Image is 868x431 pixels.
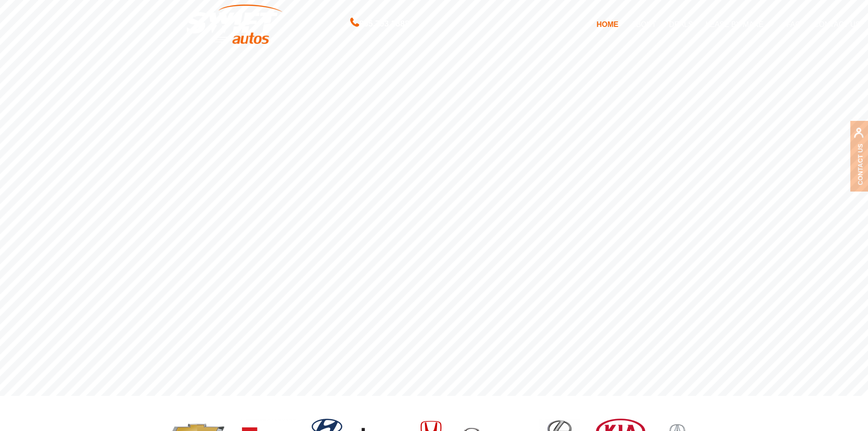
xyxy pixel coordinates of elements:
[187,5,282,44] img: Swift Autos
[590,15,625,34] a: HOME
[359,17,409,31] span: 855.793.2888
[350,20,409,28] a: 855.793.2888
[663,15,699,34] a: DEALS
[699,15,780,34] a: LEASE BY MAKE
[625,15,663,34] a: ABOUT
[807,15,867,34] a: CONTACT US
[780,15,807,34] a: FAQ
